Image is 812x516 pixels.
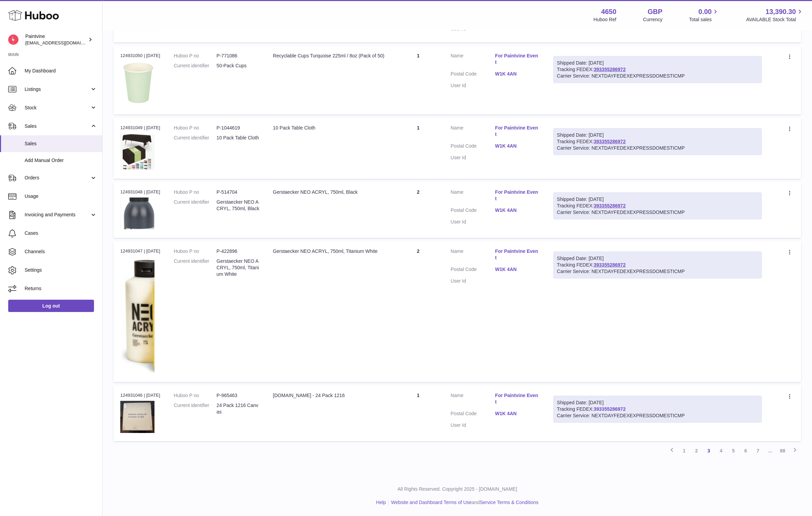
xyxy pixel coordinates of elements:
[273,125,386,131] div: 10 Pack Table Cloth
[451,219,495,225] dt: User Id
[451,248,495,263] dt: Name
[703,445,715,457] a: 3
[25,175,90,181] span: Orders
[273,53,386,59] div: Recyclable Cups Turquoise 225ml / 8oz (Pack of 50)
[25,86,90,93] span: Listings
[594,16,617,23] div: Huboo Ref
[495,392,540,405] a: For Paintvine Event
[689,7,719,23] a: 0.00 Total sales
[393,241,444,382] td: 2
[217,258,259,277] dd: Gerstaecker NEO ACRYL, 750ml, Titanium White
[174,402,217,415] dt: Current identifier
[553,252,762,279] div: Tracking FEDEX:
[451,82,495,89] dt: User Id
[451,410,495,419] dt: Postal Code
[495,125,540,138] a: For Paintvine Event
[594,67,625,72] a: 393355286972
[643,16,663,23] div: Currency
[120,248,160,254] div: 124931047 | [DATE]
[594,139,625,144] a: 393355286972
[174,248,217,255] dt: Huboo P no
[557,209,758,216] div: Carrier Service: NEXTDAYFEDEXEXPRESSDOMESTICMP
[715,445,727,457] a: 4
[391,500,472,505] a: Website and Dashboard Terms of Use
[217,402,259,415] dd: 24 Pack 1216 Canvas
[594,262,625,268] a: 393355286972
[174,135,217,141] dt: Current identifier
[557,268,758,275] div: Carrier Service: NEXTDAYFEDEXEXPRESSDOMESTICMP
[451,53,495,67] dt: Name
[451,278,495,284] dt: User Id
[120,401,154,433] img: 46501747297401.png
[120,189,160,195] div: 124931048 | [DATE]
[120,198,154,230] img: 1664822947.png
[393,46,444,114] td: 1
[25,248,97,255] span: Channels
[495,248,540,261] a: For Paintvine Event
[174,199,217,212] dt: Current identifier
[451,392,495,407] dt: Name
[174,258,217,277] dt: Current identifier
[120,61,154,106] img: 1683653173.png
[495,189,540,202] a: For Paintvine Event
[451,143,495,151] dt: Postal Code
[752,445,764,457] a: 7
[451,189,495,204] dt: Name
[557,145,758,151] div: Carrier Service: NEXTDAYFEDEXEXPRESSDOMESTICMP
[495,143,540,149] a: W1K 4AN
[25,157,97,164] span: Add Manual Order
[594,203,625,208] a: 393355286972
[25,40,100,45] span: [EMAIL_ADDRESS][DOMAIN_NAME]
[120,133,154,170] img: 1747297223.png
[557,399,758,406] div: Shipped Date: [DATE]
[217,199,259,212] dd: Gerstaecker NEO ACRYL, 750ml, Black
[480,500,539,505] a: Service Terms & Conditions
[217,392,259,399] dd: P-965463
[557,60,758,66] div: Shipped Date: [DATE]
[557,73,758,79] div: Carrier Service: NEXTDAYFEDEXEXPRESSDOMESTICMP
[174,392,217,399] dt: Huboo P no
[746,16,804,23] span: AVAILABLE Stock Total
[393,118,444,179] td: 1
[495,53,540,66] a: For Paintvine Event
[689,16,719,23] span: Total sales
[678,445,690,457] a: 1
[699,7,712,16] span: 0.00
[273,248,386,255] div: Gerstaecker NEO ACRYL, 750ml, Titanium White
[217,189,259,195] dd: P-514704
[594,406,625,412] a: 393355286972
[557,255,758,262] div: Shipped Date: [DATE]
[553,396,762,423] div: Tracking FEDEX:
[25,212,90,218] span: Invoicing and Payments
[273,392,386,399] div: [DOMAIN_NAME] - 24 Pack 1216
[108,486,807,492] p: All Rights Reserved. Copyright 2025 - [DOMAIN_NAME]
[217,53,259,59] dd: P-771086
[217,248,259,255] dd: P-422896
[740,445,752,457] a: 6
[690,445,703,457] a: 2
[8,300,94,312] a: Log out
[120,257,154,374] img: 1648550517.png
[217,125,259,131] dd: P-1044619
[553,128,762,155] div: Tracking FEDEX:
[174,63,217,69] dt: Current identifier
[451,71,495,79] dt: Postal Code
[495,207,540,214] a: W1K 4AN
[174,189,217,195] dt: Huboo P no
[25,123,90,130] span: Sales
[557,412,758,419] div: Carrier Service: NEXTDAYFEDEXEXPRESSDOMESTICMP
[495,71,540,77] a: W1K 4AN
[776,445,789,457] a: 88
[25,33,87,46] div: Paintvine
[557,196,758,203] div: Shipped Date: [DATE]
[8,35,18,45] img: euan@paintvine.co.uk
[451,266,495,274] dt: Postal Code
[25,193,97,200] span: Usage
[25,285,97,292] span: Returns
[217,63,259,69] dd: 50-Pack Cups
[601,7,617,16] strong: 4650
[495,266,540,273] a: W1K 4AN
[451,422,495,429] dt: User Id
[25,105,90,111] span: Stock
[25,140,97,147] span: Sales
